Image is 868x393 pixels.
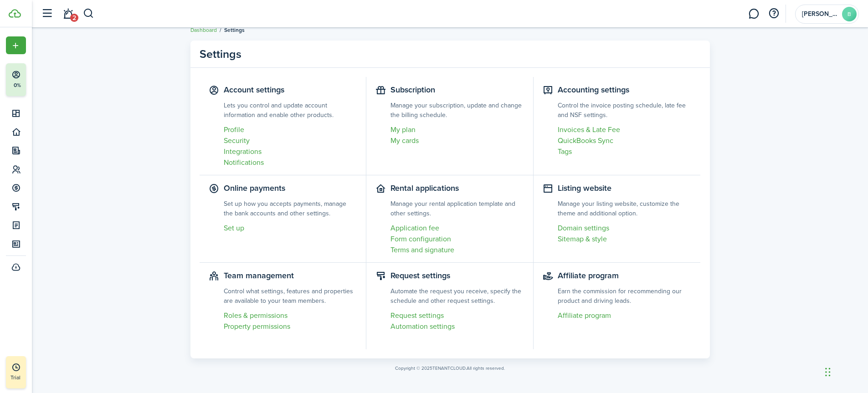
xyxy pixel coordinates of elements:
[70,14,78,22] span: 2
[825,358,831,386] div: Drag
[224,199,357,218] settings-item-description: Set up how you accepts payments, manage the bank accounts and other settings.
[38,5,56,22] button: Open sidebar
[83,6,94,21] button: Search
[558,146,692,157] a: Tags
[558,310,692,321] a: Affiliate program
[766,6,781,21] button: Open resource center
[6,36,26,54] button: Open menu
[224,124,357,135] a: Profile
[224,157,357,168] a: Notifications
[224,310,357,321] a: Roles & permissions
[6,63,82,96] button: 0%
[200,46,241,63] panel-main-title: Settings
[432,365,467,372] span: TENANTCLOUD.
[11,82,23,89] p: 0%
[716,295,868,393] iframe: Chat Widget
[390,245,524,255] a: Terms and signature
[558,286,692,306] settings-item-description: Earn the commission for recommending our product and driving leads.
[395,365,432,372] span: Copyright © 2025
[390,124,524,135] a: My plan
[9,9,21,18] img: TenantCloud
[224,146,357,157] a: Integrations
[558,135,692,146] a: QuickBooks Sync
[224,286,357,306] settings-item-description: Control what settings, features and properties are available to your team members.
[842,7,857,21] avatar-text: B
[467,365,505,372] span: All rights reserved.
[558,199,692,218] settings-item-description: Manage your listing website, customize the theme and additional option.
[390,310,524,321] a: Request settings
[390,234,524,245] a: Form configuration
[390,135,524,146] a: My cards
[390,199,524,218] settings-item-description: Manage your rental application template and other settings.
[745,2,762,26] a: Messaging
[59,2,77,26] a: Notifications
[390,286,524,306] settings-item-description: Automate the request you receive, specify the schedule and other request settings.
[558,223,692,234] a: Domain settings
[224,321,357,332] a: Property permissions
[558,101,692,120] settings-item-description: Control the invoice posting schedule, late fee and NSF settings.
[390,223,524,234] a: Application fee
[558,234,692,245] a: Sitemap & style
[802,11,838,17] span: Brenda
[224,26,245,34] span: Settings
[558,124,692,135] a: Invoices & Late Fee
[390,321,524,332] a: Automation settings
[224,135,357,146] a: Security
[190,26,217,34] a: Dashboard
[390,101,524,120] settings-item-description: Manage your subscription, update and change the billing schedule.
[224,101,357,120] settings-item-description: Lets you control and update account information and enable other products.
[10,373,47,382] p: Trial
[224,223,357,234] a: Set up
[6,356,26,388] a: Trial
